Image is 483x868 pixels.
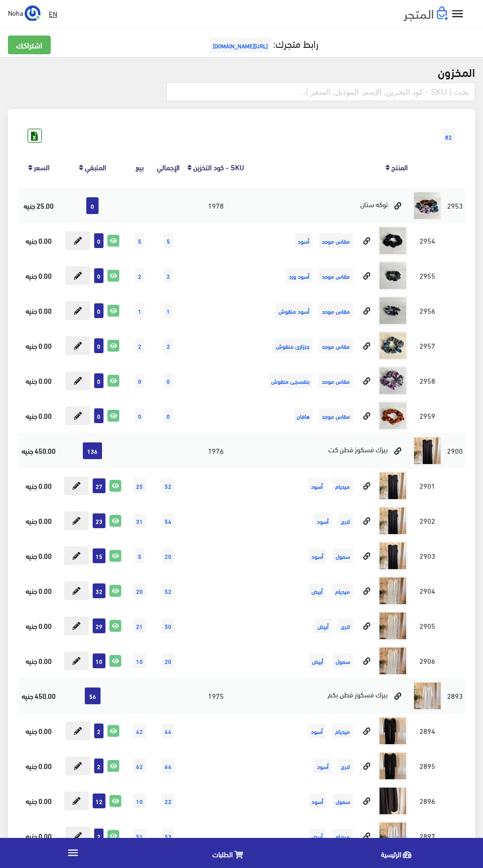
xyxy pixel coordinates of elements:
[413,681,442,711] img: byzk-fskoz-ktn-bkm.jpg
[133,583,146,598] span: 20
[18,503,59,538] td: 0.00 جنيه
[183,188,248,223] td: 1978
[164,408,173,423] span: 0
[410,608,445,643] td: 2905
[83,442,102,459] span: 136
[135,373,144,388] span: 0
[93,478,105,493] span: 27
[378,296,408,325] img: tokh-stan.jpg
[162,723,174,738] span: 44
[319,373,353,388] span: مقاس موحد
[162,829,174,843] span: 53
[338,759,353,773] span: لارج
[248,678,410,713] td: بيزك فسكوز قطن بكم
[183,678,248,713] td: 1975
[413,436,442,466] img: byzk-fskoz-ktn-kt.jpg
[378,541,408,571] img: byzk-fskoz-ktn-kt.jpg
[18,573,59,608] td: 0.00 جنيه
[248,433,410,468] td: بيزك فسكوز قطن كت
[162,513,174,528] span: 54
[93,548,105,563] span: 15
[442,129,455,144] span: 82
[8,5,40,21] a: ... Noha
[93,513,105,528] span: 23
[332,829,353,843] span: ميديام
[135,548,144,563] span: 5
[183,433,248,468] td: 1976
[378,401,408,431] img: tokh-stan.jpg
[410,538,445,573] td: 2903
[45,5,61,23] a: EN
[410,328,445,363] td: 2957
[286,268,312,283] span: أسود ورد
[135,268,144,283] span: 2
[378,786,408,816] img: byzk-fskoz-ktn-bkm.jpg
[18,783,59,818] td: 0.00 جنيه
[295,233,312,248] span: أسود
[378,331,408,361] img: tokh-stan.jpg
[309,829,326,843] span: أبيض
[378,506,408,536] img: byzk-fskoz-ktn-kt.jpg
[378,261,408,290] img: tokh-stan.jpg
[378,576,408,606] img: byzk-fskoz-ktn-kt.jpg
[49,7,57,20] u: EN
[133,478,146,493] span: 25
[164,233,173,248] span: 5
[450,7,465,21] i: 
[8,36,51,54] a: اشتراكك
[18,188,59,223] td: 25.00 جنيه
[333,653,353,668] span: سمول
[164,373,173,388] span: 0
[268,373,312,388] span: بنفسجى منقوش
[410,748,445,783] td: 2895
[166,82,475,101] input: بحث ( SKU - كود التخزين, الإسم, الموديل, السعر )...
[94,723,103,738] span: 2
[133,653,146,668] span: 10
[410,713,445,748] td: 2894
[410,398,445,433] td: 2959
[18,748,59,783] td: 0.00 جنيه
[12,800,49,838] iframe: Drift Widget Chat Controller
[319,233,353,248] span: مقاس موحد
[404,6,448,21] img: .
[378,471,408,501] img: byzk-fskoz-ktn-kt.jpg
[378,751,408,781] img: byzk-fskoz-ktn-bkm.jpg
[319,268,353,283] span: مقاس موحد
[332,583,353,598] span: ميديام
[410,818,445,853] td: 2897
[378,366,408,396] img: tokh-stan.jpg
[8,65,475,78] h2: المخزون
[94,829,103,843] span: 2
[309,794,326,808] span: أسود
[309,653,326,668] span: أبيض
[381,848,401,860] span: الرئيسية
[332,478,353,493] span: ميديام
[133,618,146,633] span: 21
[276,303,312,318] span: أسود منقوش
[378,646,408,676] img: byzk-fskoz-ktn-kt.jpg
[94,338,103,353] span: 0
[93,583,105,598] span: 32
[162,548,174,563] span: 20
[308,723,326,738] span: أسود
[314,759,332,773] span: أسود
[146,840,314,866] a: الطلبات
[410,293,445,328] td: 2956
[18,643,59,678] td: 0.00 جنيه
[18,538,59,573] td: 0.00 جنيه
[133,513,146,528] span: 31
[445,678,465,713] td: 2893
[18,223,59,258] td: 0.00 جنيه
[8,6,23,19] span: Noha
[248,188,410,223] td: توكه ستان
[314,618,332,633] span: أبيض
[207,34,318,52] a: رابط متجرك:[URL][DOMAIN_NAME]
[135,233,144,248] span: 5
[93,653,105,668] span: 10
[93,618,105,633] span: 29
[85,687,101,704] span: 56
[333,794,353,808] span: سمول
[162,653,174,668] span: 20
[93,794,105,808] span: 12
[309,583,326,598] span: أبيض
